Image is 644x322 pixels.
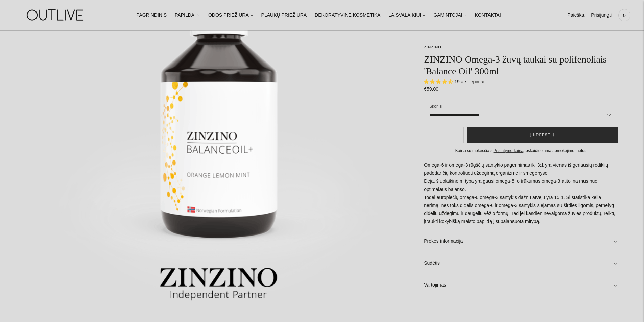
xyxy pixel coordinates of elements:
[424,230,617,252] a: Prekės informacija
[454,79,484,84] span: 19 atsiliepimai
[567,8,584,23] a: Paieška
[591,8,612,23] a: Prisijungti
[620,10,629,20] span: 0
[424,274,617,296] a: Vartojimas
[530,132,554,139] span: Į krepšelį
[494,148,524,153] a: Pristatymo kaina
[424,147,617,154] div: Kaina su mokesčiais. apskaičiuojama apmokėjimo metu.
[438,130,449,140] input: Product quantity
[315,8,380,23] a: DEKORATYVINĖ KOSMETIKA
[14,3,98,27] img: OUTLIVE
[208,8,253,23] a: ODOS PRIEŽIŪRA
[388,8,425,23] a: LAISVALAIKIUI
[261,8,307,23] a: PLAUKŲ PRIEŽIŪRA
[424,53,617,77] h1: ZINZINO Omega-3 žuvų taukai su polifenoliais 'Balance Oil' 300ml
[424,79,454,84] span: 4.74 stars
[424,86,438,92] span: €59,00
[175,8,200,23] a: PAPILDAI
[433,8,467,23] a: GAMINTOJAI
[475,8,501,23] a: KONTAKTAI
[424,45,442,49] a: ZINZINO
[424,252,617,274] a: Sudėtis
[449,127,463,143] button: Subtract product quantity
[136,8,167,23] a: PAGRINDINIS
[618,8,630,23] a: 0
[424,161,617,226] p: Omega-6 ir omega-3 rūgščių santykio pagerinimas iki 3:1 yra vienas iš geriausių rodiklių, padedan...
[467,127,618,143] button: Į krepšelį
[424,127,438,143] button: Add product quantity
